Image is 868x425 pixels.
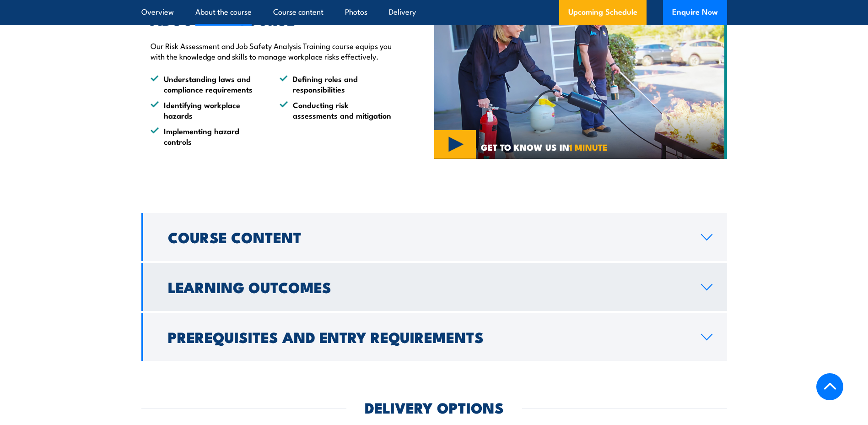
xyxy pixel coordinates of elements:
[141,213,727,261] a: Course Content
[141,313,727,361] a: Prerequisites and Entry Requirements
[151,13,392,26] h2: ABOUT THE COURSE
[168,230,686,243] h2: Course Content
[434,0,727,159] img: Fire Safety Training
[151,99,263,121] li: Identifying workplace hazards
[280,73,392,95] li: Defining roles and responsibilities
[168,280,686,293] h2: Learning Outcomes
[280,99,392,121] li: Conducting risk assessments and mitigation
[151,125,263,147] li: Implementing hazard controls
[365,401,504,414] h2: DELIVERY OPTIONS
[151,40,392,62] p: Our Risk Assessment and Job Safety Analysis Training course equips you with the knowledge and ski...
[151,73,263,95] li: Understanding laws and compliance requirements
[569,140,608,153] strong: 1 MINUTE
[141,263,727,311] a: Learning Outcomes
[168,330,686,343] h2: Prerequisites and Entry Requirements
[481,143,608,151] span: GET TO KNOW US IN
